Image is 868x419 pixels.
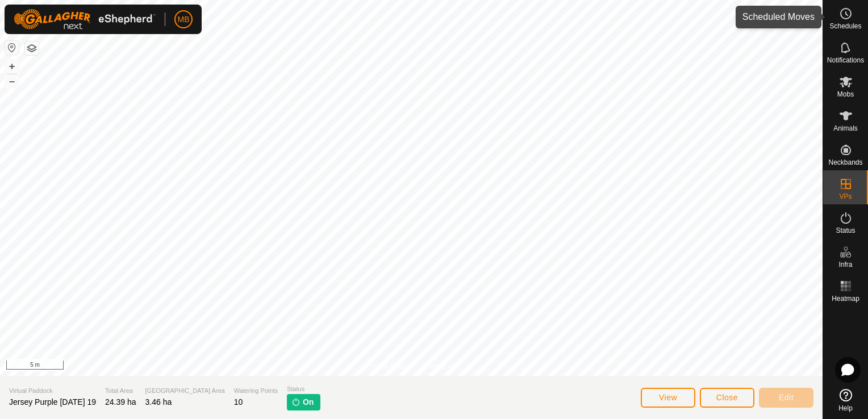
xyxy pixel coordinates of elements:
span: [GEOGRAPHIC_DATA] Area [145,386,225,396]
a: Privacy Policy [366,361,409,371]
img: Gallagher Logo [14,9,156,30]
a: Help [823,384,868,416]
span: Status [287,384,320,394]
span: Edit [779,393,794,402]
span: View [659,393,677,402]
button: – [5,74,19,88]
span: Status [836,227,855,234]
button: Reset Map [5,41,19,55]
span: On [303,396,314,408]
span: Heatmap [832,295,859,302]
span: 3.46 ha [145,397,172,407]
button: View [641,388,695,408]
span: Total Area [105,386,136,396]
span: Close [716,393,738,402]
span: 24.39 ha [105,397,136,407]
span: Mobs [837,91,854,98]
button: Edit [759,388,813,408]
span: 10 [234,397,243,407]
button: Close [700,388,754,408]
span: Schedules [829,23,861,30]
button: Map Layers [25,41,39,55]
span: Infra [838,261,852,268]
span: MB [178,14,190,26]
span: Help [838,405,853,412]
span: Animals [833,125,858,132]
span: Watering Points [234,386,278,396]
span: VPs [839,193,852,200]
button: + [5,60,19,73]
span: Neckbands [828,159,862,166]
a: Contact Us [423,361,456,371]
img: turn-on [291,397,301,407]
span: Virtual Paddock [9,386,96,396]
span: Notifications [827,57,864,64]
span: Jersey Purple [DATE] 19 [9,397,96,407]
